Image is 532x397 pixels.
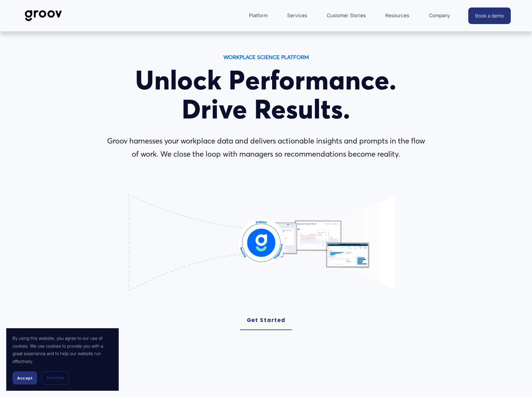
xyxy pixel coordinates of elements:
a: Customer Stories [324,8,369,23]
span: Company [429,11,450,20]
img: Groov | Workplace Science Platform | Unlock Performance | Drive Results [21,5,65,26]
a: Services [284,8,310,23]
strong: WORKPLACE SCIENCE PLATFORM [223,54,309,60]
a: folder dropdown [246,8,271,23]
span: Decline [47,375,64,381]
button: Decline [42,371,69,384]
section: Cookie banner [6,328,119,391]
a: Get Started [240,311,292,330]
a: Book a demo [468,8,511,24]
a: folder dropdown [426,8,453,23]
p: By using this website, you agree to our use of cookies. We use cookies to provide you with a grea... [12,334,112,365]
span: Accept [17,376,32,380]
h1: Unlock Performance. Drive Results. [103,66,430,124]
span: Resources [385,11,409,20]
span: Platform [249,11,268,20]
p: Groov harnesses your workplace data and delivers actionable insights and prompts in the flow of w... [103,134,430,161]
a: folder dropdown [382,8,412,23]
button: Accept [12,371,37,384]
